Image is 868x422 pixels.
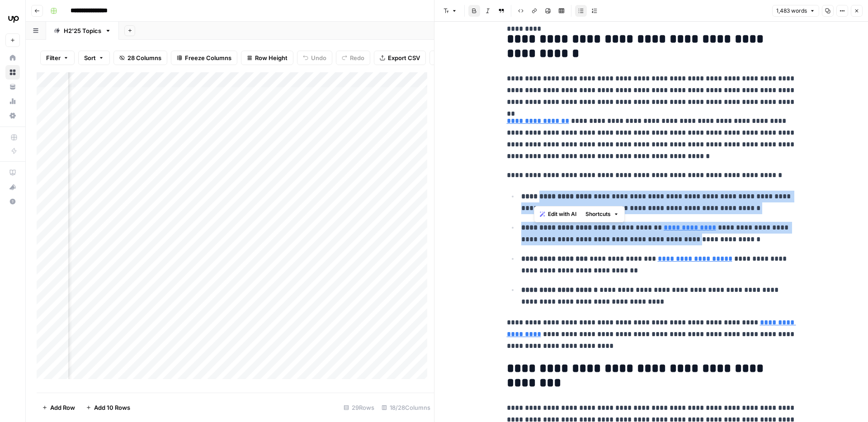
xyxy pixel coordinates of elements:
[127,53,161,62] span: 28 Columns
[5,180,20,194] button: What's new?
[46,53,61,62] span: Filter
[46,22,119,40] a: H2'25 Topics
[94,403,130,412] span: Add 10 Rows
[241,51,293,65] button: Row Height
[5,80,20,94] a: Your Data
[5,51,20,65] a: Home
[84,53,96,62] span: Sort
[6,180,19,194] div: What's new?
[340,400,378,415] div: 29 Rows
[171,51,237,65] button: Freeze Columns
[336,51,370,65] button: Redo
[40,51,75,65] button: Filter
[5,10,22,27] img: Upwork Logo
[113,51,167,65] button: 28 Columns
[548,210,576,218] span: Edit with AI
[80,400,136,415] button: Add 10 Rows
[582,208,623,220] button: Shortcuts
[5,94,20,108] a: Usage
[5,7,20,30] button: Workspace: Upwork
[5,194,20,209] button: Help + Support
[37,400,80,415] button: Add Row
[536,208,580,220] button: Edit with AI
[255,53,288,62] span: Row Height
[388,53,420,62] span: Export CSV
[585,210,611,218] span: Shortcuts
[5,165,20,180] a: AirOps Academy
[50,403,75,412] span: Add Row
[311,53,326,62] span: Undo
[78,51,110,65] button: Sort
[297,51,332,65] button: Undo
[5,65,20,80] a: Browse
[5,108,20,123] a: Settings
[776,7,807,15] span: 1,483 words
[350,53,364,62] span: Redo
[374,51,426,65] button: Export CSV
[772,5,819,17] button: 1,483 words
[185,53,231,62] span: Freeze Columns
[378,400,434,415] div: 18/28 Columns
[64,26,101,35] div: H2'25 Topics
